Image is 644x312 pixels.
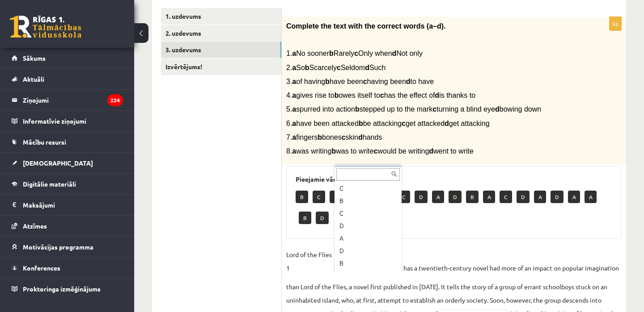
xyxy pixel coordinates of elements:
[336,207,400,220] div: C
[336,195,400,207] div: B
[336,270,400,282] div: A
[336,220,400,232] div: D
[336,232,400,245] div: A
[336,245,400,257] div: D
[336,182,400,195] div: C
[336,257,400,270] div: B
